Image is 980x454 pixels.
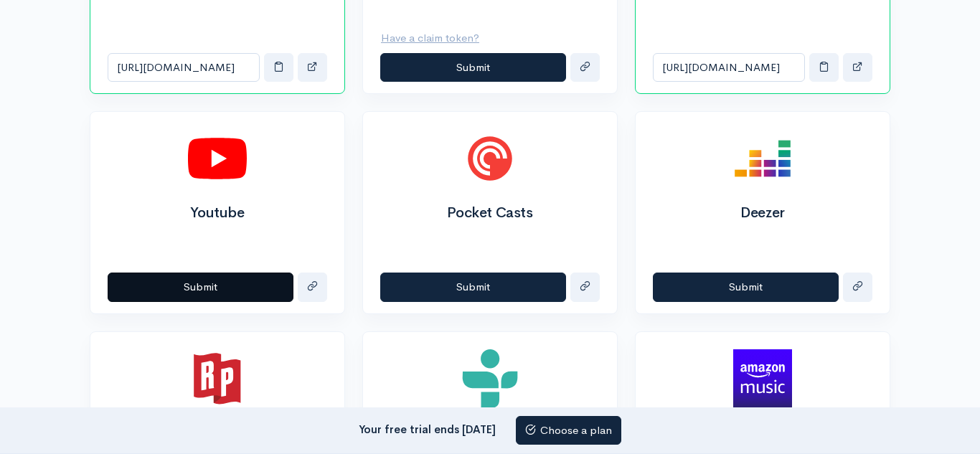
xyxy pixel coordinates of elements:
img: Deezer logo [733,129,792,188]
a: Choose a plan [516,416,621,445]
input: RSS Feed link [108,53,260,82]
button: Have a claim token? [380,24,489,53]
button: Submit [653,273,839,302]
iframe: gist-messenger-bubble-iframe [931,405,966,440]
h2: Pocket Casts [380,205,600,221]
button: Submit [108,273,293,302]
img: RadioPublic logo [188,349,247,408]
img: Pocket Casts logo [461,129,519,188]
h2: Youtube [108,205,327,221]
img: TuneIn logo [461,349,519,408]
img: Youtube logo [188,129,247,188]
input: Spotify Podcasts link [653,53,805,82]
button: Submit [380,273,566,302]
strong: Your free trial ends [DATE] [359,422,496,435]
u: Have a claim token? [381,31,479,44]
button: Submit [380,53,566,82]
h2: Deezer [653,205,872,221]
img: Amazon Music & Audible logo [733,349,792,408]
